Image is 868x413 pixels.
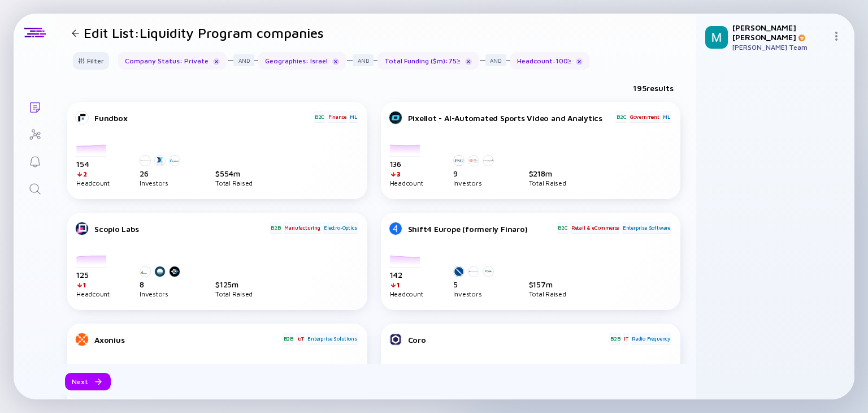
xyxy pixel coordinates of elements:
[732,23,827,42] div: [PERSON_NAME] [PERSON_NAME]
[570,222,620,233] div: Retail & eCommerce
[140,291,184,296] div: Investors
[629,111,661,122] div: Government
[408,335,608,345] div: Coro
[94,224,268,234] div: Scopio Labs
[14,93,56,120] a: Lists
[215,279,253,289] div: $ 125m
[529,169,566,178] div: $ 218m
[529,291,566,296] div: Total Raised
[14,120,56,147] a: Investor Map
[408,224,555,234] div: Shift4 Europe (formerly Finaro)
[453,169,497,178] div: 9
[258,52,346,70] div: Geographies : Israel
[118,52,227,70] div: Company Status : Private
[94,113,313,123] div: Fundbox
[327,111,348,122] div: Finance
[623,333,630,344] div: IT
[65,373,111,390] button: Next
[732,43,827,51] div: [PERSON_NAME] Team
[14,147,56,174] a: Reminders
[323,222,358,233] div: Electro-Optics
[377,52,479,70] div: Total Funding ($m) : 75 ≥
[705,26,728,49] img: Mordechai Profile Picture
[140,279,184,289] div: 8
[283,333,294,344] div: B2B
[140,169,184,178] div: 26
[94,335,281,345] div: Axonius
[215,169,253,178] div: $ 554m
[215,180,253,186] div: Total Raised
[14,174,56,201] a: Search
[349,111,358,122] div: ML
[631,333,671,344] div: Radio Frequency
[832,32,841,41] img: Menu
[73,52,109,70] button: Filter
[84,25,324,41] h1: Edit List: Liquidity Program companies
[71,52,111,70] div: Filter
[529,279,566,289] div: $ 157m
[270,222,281,233] div: B2B
[557,222,568,233] div: B2C
[453,279,497,289] div: 5
[140,180,184,186] div: Investors
[510,52,590,70] div: Headcount : 100 ≥
[633,83,674,93] div: 195 results
[615,111,627,122] div: B2C
[296,333,305,344] div: IoT
[408,113,614,123] div: Pixellot - AI-Automated Sports Video and Analytics
[314,111,325,122] div: B2C
[453,180,497,186] div: Investors
[529,180,566,186] div: Total Raised
[453,291,497,296] div: Investors
[306,333,358,344] div: Enterprise Solutions
[215,291,253,296] div: Total Raised
[662,111,671,122] div: ML
[622,222,671,233] div: Enterprise Software
[609,333,621,344] div: B2B
[283,222,321,233] div: Manufacturing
